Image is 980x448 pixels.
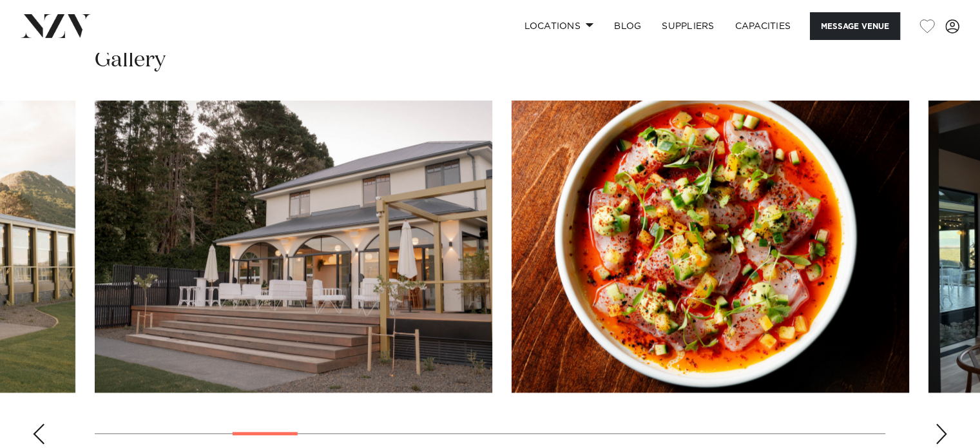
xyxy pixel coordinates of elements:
button: Message Venue [810,12,900,40]
swiper-slide: 5 / 23 [95,101,492,393]
a: Capacities [725,12,802,40]
swiper-slide: 6 / 23 [512,101,909,393]
a: BLOG [604,12,651,40]
img: nzv-logo.png [21,14,91,37]
h2: Gallery [95,46,166,75]
a: SUPPLIERS [651,12,724,40]
a: Locations [514,12,604,40]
